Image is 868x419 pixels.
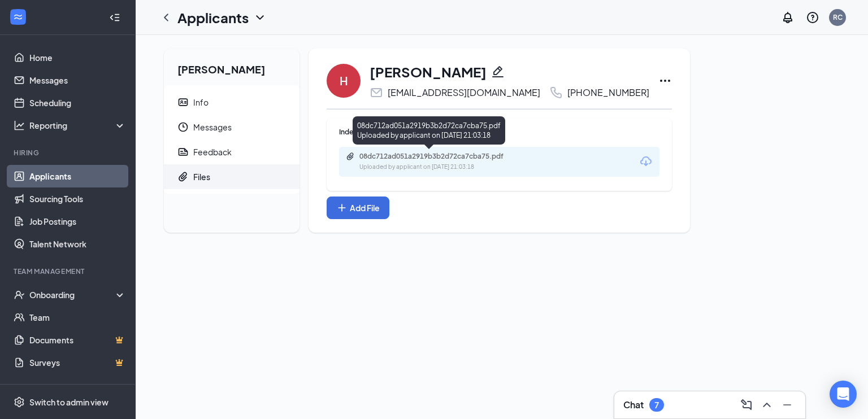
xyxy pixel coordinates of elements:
a: SurveysCrown [29,351,126,374]
div: Team Management [14,267,124,276]
div: H [340,73,348,89]
a: Scheduling [29,91,126,114]
button: ComposeMessage [737,396,756,414]
div: Uploaded by applicant on [DATE] 21:03:18 [359,163,529,172]
svg: Collapse [109,12,120,23]
button: Add FilePlus [327,197,389,219]
svg: Paperclip [177,171,189,182]
div: 7 [654,400,659,410]
svg: Phone [549,86,563,99]
svg: Paperclip [346,152,355,161]
div: Hiring [14,148,124,158]
a: Applicants [29,165,126,187]
h2: [PERSON_NAME] [164,49,300,85]
div: Indeed Resume [339,127,659,137]
a: ReportFeedback [164,139,300,164]
svg: Ellipses [658,74,672,88]
a: Home [29,46,126,69]
div: RC [833,12,843,22]
svg: ComposeMessage [740,398,753,412]
div: Files [193,171,210,182]
svg: ChevronLeft [159,11,173,24]
svg: ChevronDown [253,11,267,24]
div: [EMAIL_ADDRESS][DOMAIN_NAME] [388,87,540,98]
svg: Plus [336,202,348,213]
svg: ChevronUp [760,398,774,412]
button: ChevronUp [758,396,776,414]
div: Feedback [193,146,232,158]
a: Talent Network [29,233,126,255]
div: 08dc712ad051a2919b3b2d72ca7cba75.pdf [359,152,518,161]
div: Reporting [29,120,127,131]
svg: Minimize [780,398,794,412]
svg: Download [639,155,653,168]
h3: Chat [623,399,644,411]
a: PaperclipFiles [164,164,300,189]
svg: Pencil [491,65,505,78]
svg: Email [370,86,383,99]
svg: Report [177,146,189,158]
a: Job Postings [29,210,126,233]
svg: ContactCard [177,97,189,108]
a: Messages [29,69,126,91]
svg: Clock [177,121,189,133]
svg: Notifications [781,11,795,24]
button: Minimize [778,396,796,414]
svg: Analysis [14,120,25,131]
a: DocumentsCrown [29,329,126,351]
div: Info [193,97,209,108]
a: ClockMessages [164,115,300,139]
div: Open Intercom Messenger [830,381,857,408]
a: Team [29,306,126,329]
div: Switch to admin view [29,396,108,408]
svg: Settings [14,396,25,408]
svg: QuestionInfo [806,11,819,24]
div: Onboarding [29,289,116,300]
a: ContactCardInfo [164,90,300,115]
a: Sourcing Tools [29,187,126,210]
svg: WorkstreamLogo [12,11,24,23]
a: Paperclip08dc712ad051a2919b3b2d72ca7cba75.pdfUploaded by applicant on [DATE] 21:03:18 [346,152,529,172]
h1: Applicants [177,8,249,27]
h1: [PERSON_NAME] [370,62,487,81]
svg: UserCheck [14,289,25,300]
div: 08dc712ad051a2919b3b2d72ca7cba75.pdf Uploaded by applicant on [DATE] 21:03:18 [353,116,505,145]
span: Messages [193,115,290,139]
div: [PHONE_NUMBER] [567,87,649,98]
